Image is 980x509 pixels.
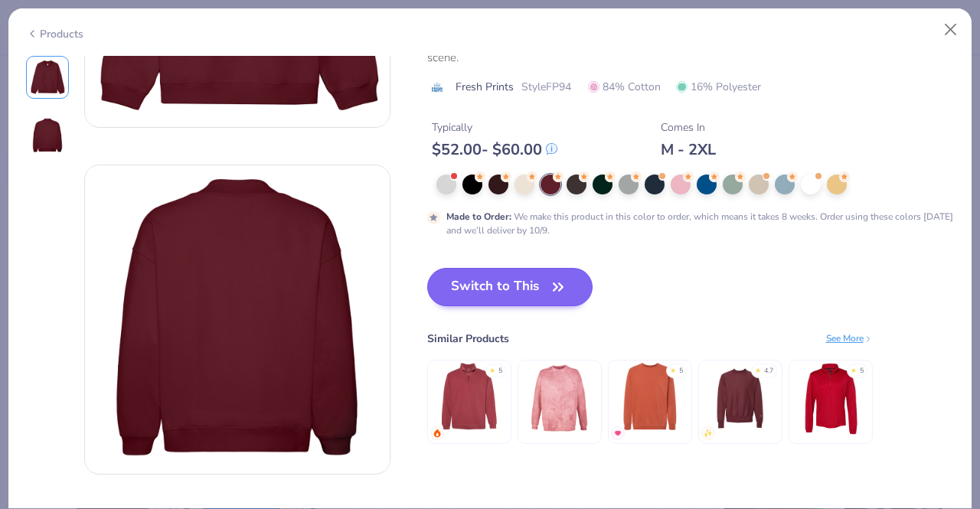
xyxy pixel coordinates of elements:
[85,167,390,471] img: Back
[794,362,867,435] img: Adidas Lightweight Quarter-Zip Pullover
[29,117,66,154] img: Back
[427,268,593,306] button: Switch to This
[936,15,965,44] button: Close
[670,366,676,372] div: ★
[679,366,683,377] div: 5
[433,362,505,435] img: Comfort Colors Adult Quarter-Zip Sweatshirt
[588,79,661,95] span: 84% Cotton
[676,79,761,95] span: 16% Polyester
[446,210,511,223] strong: Made to Order :
[29,59,66,96] img: Front
[764,366,773,377] div: 4.7
[661,140,716,159] div: M - 2XL
[432,119,557,135] div: Typically
[446,210,955,237] div: We make this product in this color to order, which means it takes 8 weeks. Order using these colo...
[704,429,713,438] img: newest.gif
[613,429,622,438] img: MostFav.gif
[498,366,502,377] div: 5
[661,119,716,135] div: Comes In
[433,429,442,438] img: trending.gif
[489,366,495,372] div: ★
[755,366,761,372] div: ★
[851,366,857,372] div: ★
[427,81,448,93] img: brand logo
[521,79,571,95] span: Style FP94
[613,362,686,435] img: Independent Trading Co. Heavyweight Pigment-Dyed Sweatshirt
[432,140,557,159] div: $ 52.00 - $ 60.00
[456,79,514,95] span: Fresh Prints
[860,366,864,377] div: 5
[704,362,776,435] img: Champion Adult Reverse Weave® Crew
[523,362,596,435] img: Comfort Colors Adult Color Blast Crewneck Sweatshirt
[826,331,873,345] div: See More
[26,26,83,42] div: Products
[427,331,509,347] div: Similar Products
